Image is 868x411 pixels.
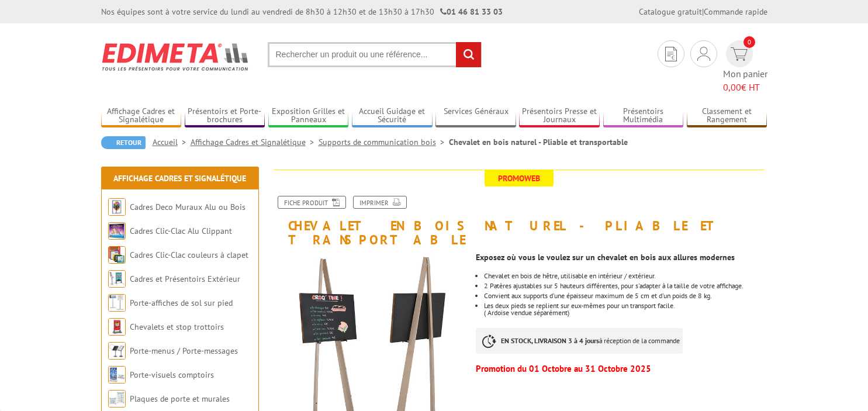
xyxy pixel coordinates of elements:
img: devis rapide [665,47,677,61]
a: Cadres Clic-Clac Alu Clippant [130,226,232,236]
span: € HT [723,81,767,94]
a: Cadres Clic-Clac couleurs à clapet [130,250,248,260]
img: Cadres Deco Muraux Alu ou Bois [108,198,126,216]
a: Chevalets et stop trottoirs [130,322,224,332]
a: Plaques de porte et murales [130,393,230,404]
a: Porte-affiches de sol sur pied [130,298,233,308]
input: rechercher [456,42,481,67]
input: Rechercher un produit ou une référence... [268,42,482,67]
a: Affichage Cadres et Signalétique [113,173,246,184]
a: Imprimer [353,196,407,209]
a: Retour [101,136,146,149]
img: Edimeta [101,35,250,78]
a: Exposition Grilles et Panneaux [268,106,349,126]
a: Services Généraux [435,106,516,126]
img: Cadres Clic-Clac couleurs à clapet [108,246,126,264]
img: Porte-menus / Porte-messages [108,342,126,360]
a: devis rapide 0 Mon panier 0,00€ HT [723,40,767,94]
strong: Exposez où vous le voulez sur un chevalet en bois aux allures modernes [476,252,735,263]
a: Catalogue gratuit [639,6,702,17]
span: Mon panier [723,67,767,94]
a: Accueil Guidage et Sécurité [352,106,433,126]
p: Les deux pieds se replient sur eux-mêmes pour un transport facile. [484,302,767,309]
a: Porte-visuels comptoirs [130,369,214,380]
p: à réception de la commande [476,328,683,354]
li: 2 Patères ajustables sur 5 hauteurs différentes, pour s'adapter à la taille de votre affichage. [484,282,767,289]
a: Supports de communication bois [319,137,449,147]
a: Porte-menus / Porte-messages [130,346,238,356]
a: Cadres Deco Muraux Alu ou Bois [130,202,245,212]
div: | [639,6,767,18]
a: Présentoirs Presse et Journaux [519,106,600,126]
a: Affichage Cadres et Signalétique [191,137,319,147]
a: Fiche produit [278,196,346,209]
li: Chevalet en bois de hêtre, utilisable en intérieur / extérieur. [484,272,767,279]
a: Commande rapide [704,6,767,17]
img: Porte-affiches de sol sur pied [108,294,126,312]
span: Promoweb [485,170,554,186]
div: Nos équipes sont à votre service du lundi au vendredi de 8h30 à 12h30 et de 13h30 à 17h30 [101,6,503,18]
img: Porte-visuels comptoirs [108,366,126,384]
img: Cadres et Présentoirs Extérieur [108,270,126,288]
a: Affichage Cadres et Signalétique [101,106,182,126]
span: 0 [743,36,755,48]
p: Promotion du 01 Octobre au 31 Octobre 2025 [476,365,767,372]
li: Convient aux supports d'une épaisseur maximum de 5 cm et d'un poids de 8 kg. [484,292,767,299]
a: Présentoirs Multimédia [603,106,684,126]
img: Cadres Clic-Clac Alu Clippant [108,222,126,240]
a: Cadres et Présentoirs Extérieur [130,274,240,284]
li: Chevalet en bois naturel - Pliable et transportable [449,136,628,148]
strong: 01 46 81 33 03 [440,6,503,17]
a: Classement et Rangement [687,106,767,126]
strong: EN STOCK, LIVRAISON 3 à 4 jours [501,336,599,345]
a: Accueil [153,137,191,147]
a: Présentoirs et Porte-brochures [185,106,265,126]
img: Plaques de porte et murales [108,390,126,407]
img: devis rapide [731,47,748,61]
span: 0,00 [723,81,741,93]
img: Chevalets et stop trottoirs [108,318,126,336]
img: devis rapide [697,47,710,61]
p: ( Ardoise vendue séparément) [484,309,767,316]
